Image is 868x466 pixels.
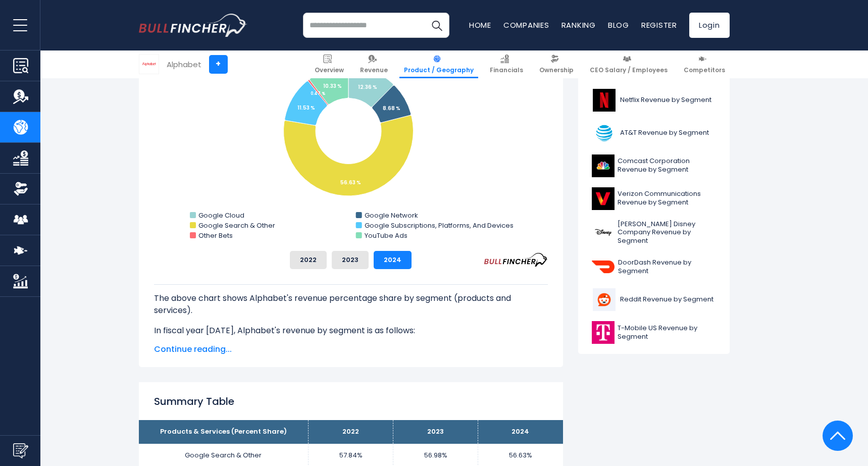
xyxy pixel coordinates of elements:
[679,50,730,78] a: Competitors
[355,50,392,78] a: Revenue
[689,13,730,38] a: Login
[399,50,478,78] a: Product / Geography
[586,319,722,346] a: T-Mobile US Revenue by Segment
[332,251,369,269] button: 2023
[404,66,474,74] span: Product / Geography
[311,91,325,96] tspan: 0.47 %
[374,251,412,269] button: 2024
[561,20,596,30] a: Ranking
[198,211,244,220] text: Google Cloud
[592,154,615,177] img: CMCSA logo
[618,258,716,276] span: DoorDash Revenue by Segment
[382,105,400,112] tspan: 8.68 %
[586,119,722,147] a: AT&T Revenue by Segment
[167,59,201,70] div: Alphabet
[503,20,549,30] a: Companies
[684,66,725,74] span: Competitors
[592,122,617,144] img: T logo
[592,187,615,210] img: VZ logo
[592,221,615,244] img: DIS logo
[592,321,615,344] img: TMUS logo
[154,343,548,355] span: Continue reading...
[618,157,716,174] span: Comcast Corporation Revenue by Segment
[586,286,722,314] a: Reddit Revenue by Segment
[209,55,228,74] a: +
[340,179,361,186] tspan: 56.63 %
[586,253,722,281] a: DoorDash Revenue by Segment
[139,14,247,37] a: Go to homepage
[364,231,407,240] text: YouTube Ads
[198,231,233,240] text: Other Bets
[620,129,709,137] span: AT&T Revenue by Segment
[590,66,668,74] span: CEO Salary / Employees
[620,96,711,105] span: Netflix Revenue by Segment
[309,420,393,444] th: 2022
[592,89,617,112] img: NFLX logo
[585,50,672,78] a: CEO Salary / Employees
[139,420,309,444] th: Products & Services (Percent Share)
[641,20,677,30] a: Register
[364,211,418,220] text: Google Network
[310,50,348,78] a: Overview
[608,20,629,30] a: Blog
[586,86,722,114] a: Netflix Revenue by Segment
[154,325,548,337] p: In fiscal year [DATE], Alphabet's revenue by segment is as follows:
[360,66,388,74] span: Revenue
[539,66,574,74] span: Ownership
[469,20,491,30] a: Home
[620,295,713,304] span: Reddit Revenue by Segment
[618,190,716,207] span: Verizon Communications Revenue by Segment
[586,218,722,248] a: [PERSON_NAME] Disney Company Revenue by Segment
[586,185,722,213] a: Verizon Communications Revenue by Segment
[586,152,722,180] a: Comcast Corporation Revenue by Segment
[290,251,327,269] button: 2022
[139,55,159,74] img: GOOGL logo
[139,14,247,37] img: bullfincher logo
[592,288,617,311] img: RDDT logo
[618,324,716,341] span: T-Mobile US Revenue by Segment
[424,13,449,38] button: Search
[485,50,528,78] a: Financials
[315,66,344,74] span: Overview
[13,181,28,196] img: Ownership
[364,221,513,230] text: Google Subscriptions, Platforms, And Devices
[198,221,275,230] text: Google Search & Other
[297,104,315,112] tspan: 11.53 %
[490,66,523,74] span: Financials
[154,41,548,243] svg: Alphabet's Revenue Share by Segment
[535,50,578,78] a: Ownership
[323,82,342,90] tspan: 10.33 %
[618,220,716,246] span: [PERSON_NAME] Disney Company Revenue by Segment
[592,255,616,278] img: DASH logo
[154,394,548,409] h2: Summary Table
[393,420,478,444] th: 2023
[154,292,548,317] p: The above chart shows Alphabet's revenue percentage share by segment (products and services).
[358,83,377,91] tspan: 12.36 %
[478,420,563,444] th: 2024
